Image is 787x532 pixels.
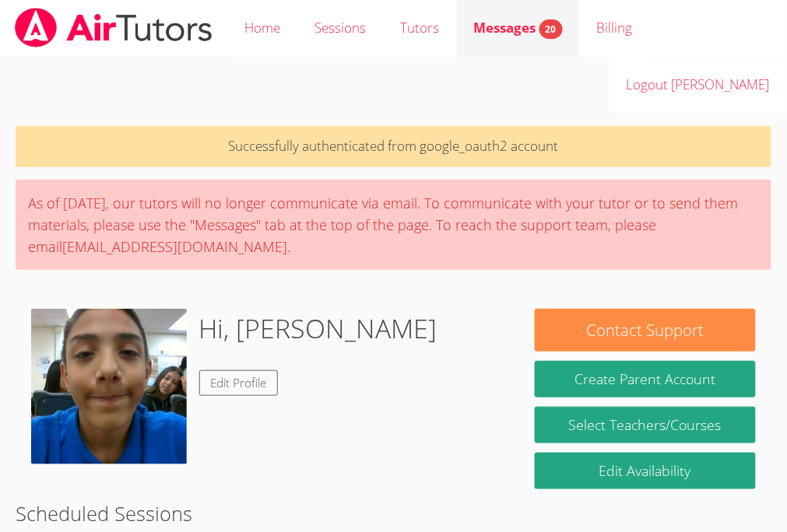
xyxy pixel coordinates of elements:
img: airtutors_banner-c4298cdbf04f3fff15de1276eac7730deb9818008684d7c2e4769d2f7ddbe033.png [13,8,214,47]
a: Logout [PERSON_NAME] [610,57,787,114]
p: Successfully authenticated from google_oauth2 account [16,126,771,167]
a: Edit Availability [535,453,757,489]
h1: Hi, [PERSON_NAME] [199,309,437,348]
button: Contact Support [535,309,757,352]
span: 20 [539,19,563,39]
span: Messages [474,19,563,37]
button: Create Parent Account [535,361,757,397]
a: Select Teachers/Courses [535,407,757,443]
div: As of [DATE], our tutors will no longer communicate via email. To communicate with your tutor or ... [16,180,771,270]
img: IMG_20250317_100456.jpg [31,309,187,464]
h2: Scheduled Sessions [16,499,771,528]
a: Edit Profile [199,370,279,396]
